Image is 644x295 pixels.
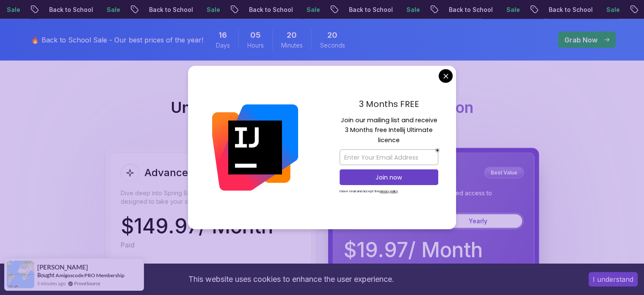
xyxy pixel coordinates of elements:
p: Back to School [340,6,398,14]
span: 16 Days [218,29,227,41]
p: Best Value [486,169,522,177]
span: 20 Minutes [287,29,297,41]
p: Sale [398,6,425,14]
span: Bought [37,272,55,278]
div: This website uses cookies to enhance the user experience. [6,270,576,289]
span: Seconds [320,41,345,50]
span: 20 Seconds [327,29,337,41]
span: 5 minutes ago [37,280,66,287]
h2: Unlimited Learning with [171,99,473,116]
span: [PERSON_NAME] [37,264,88,271]
p: Dive deep into Spring Boot with our advanced course, designed to take your skills from intermedia... [121,189,301,206]
span: Hours [247,41,264,50]
a: ProveSource [74,280,100,287]
a: Amigoscode PRO Membership [55,272,124,278]
span: Minutes [281,41,303,50]
p: Back to School [440,6,498,14]
button: Yearly [434,214,522,228]
p: $ 19.97 / Month [343,240,483,260]
h2: Advanced Spring Boot [144,166,254,180]
p: Sale [298,6,325,14]
p: Sale [598,6,625,14]
p: Back to School [240,6,298,14]
p: Sale [98,6,125,14]
p: Sale [498,6,525,14]
button: Accept cookies [589,272,638,287]
p: Back to School [41,6,98,14]
p: 🔥 Back to School Sale - Our best prices of the year! [31,35,203,45]
span: Days [216,41,230,50]
p: Grab Now [564,35,597,45]
img: provesource social proof notification image [7,261,34,288]
p: Sale [198,6,225,14]
p: Back to School [540,6,598,14]
p: $ 149.97 / Month [121,216,273,236]
p: Paid [121,240,135,250]
span: 5 Hours [250,29,261,41]
p: Back to School [141,6,198,14]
